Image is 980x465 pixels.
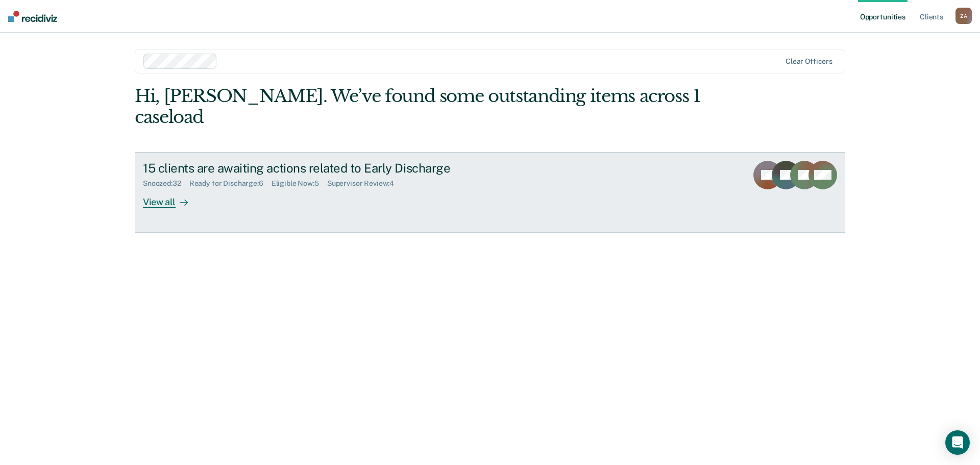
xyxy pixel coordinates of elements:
[327,179,402,188] div: Supervisor Review : 4
[143,188,200,208] div: View all
[786,57,832,66] div: Clear officers
[143,161,501,176] div: 15 clients are awaiting actions related to Early Discharge
[272,179,327,188] div: Eligible Now : 5
[143,179,189,188] div: Snoozed : 32
[135,152,845,233] a: 15 clients are awaiting actions related to Early DischargeSnoozed:32Ready for Discharge:6Eligible...
[8,11,57,22] img: Recidiviz
[945,430,970,455] div: Open Intercom Messenger
[955,8,972,24] div: Z A
[955,8,972,24] button: ZA
[135,86,703,128] div: Hi, [PERSON_NAME]. We’ve found some outstanding items across 1 caseload
[189,179,272,188] div: Ready for Discharge : 6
